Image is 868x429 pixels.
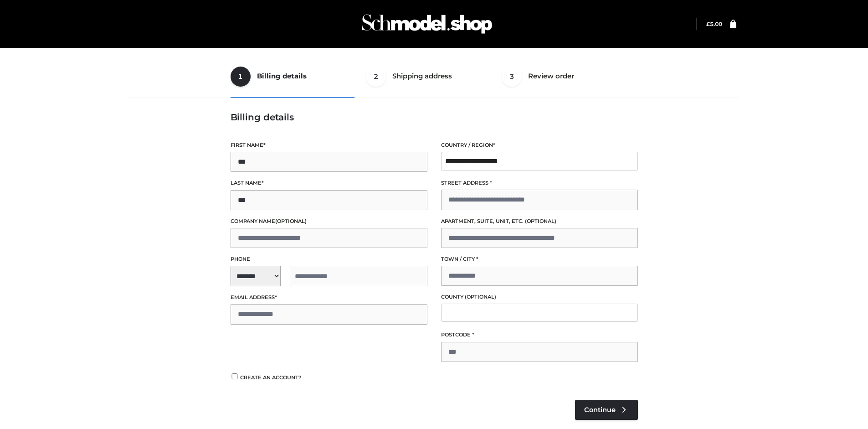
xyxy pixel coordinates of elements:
[441,141,638,150] label: Country / Region
[525,218,556,224] span: (optional)
[231,217,427,226] label: Company name
[231,112,638,123] h3: Billing details
[359,6,495,42] img: Schmodel Admin 964
[465,294,496,300] span: (optional)
[231,179,427,187] label: Last name
[231,141,427,150] label: First name
[441,293,638,301] label: County
[441,255,638,264] label: Town / City
[231,255,427,264] label: Phone
[441,179,638,187] label: Street address
[240,374,302,381] span: Create an account?
[706,21,722,27] bdi: 5.00
[441,217,638,226] label: Apartment, suite, unit, etc.
[706,21,722,27] a: £5.00
[275,218,307,224] span: (optional)
[706,21,710,27] span: £
[231,373,239,379] input: Create an account?
[584,406,616,414] span: Continue
[575,400,638,420] a: Continue
[441,331,638,339] label: Postcode
[231,293,427,302] label: Email address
